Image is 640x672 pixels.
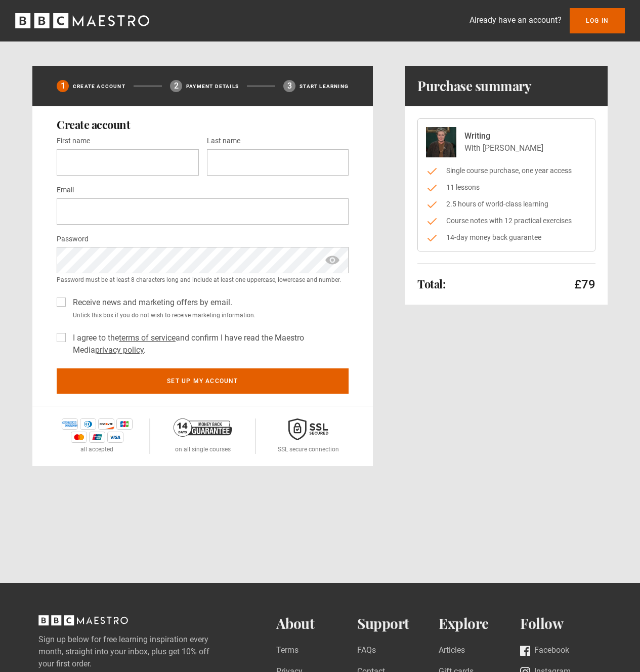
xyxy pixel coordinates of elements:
img: mastercard [71,432,87,443]
p: Already have an account? [470,14,562,26]
label: First name [57,135,90,147]
p: SSL secure connection [278,445,339,454]
img: visa [107,432,123,443]
a: Articles [439,644,465,658]
small: Untick this box if you do not wish to receive marketing information. [69,311,349,320]
img: 14-day-money-back-guarantee-42d24aedb5115c0ff13b.png [174,418,232,437]
svg: BBC Maestro, back to top [38,615,128,625]
img: amex [62,418,78,430]
a: Terms [276,644,298,658]
div: 3 [283,80,295,92]
a: Log In [570,8,625,33]
a: terms of service [119,333,176,343]
small: Password must be at least 8 characters long and include at least one uppercase, lowercase and num... [57,275,349,284]
img: unionpay [89,432,105,443]
p: With [PERSON_NAME] [464,142,543,154]
label: I agree to the and confirm I have read the Maestro Media . [69,332,349,356]
h2: About [276,615,358,632]
a: privacy policy [95,345,144,355]
h2: Follow [520,615,602,632]
p: Writing [464,130,543,142]
button: Set up my account [57,368,349,394]
p: £79 [574,276,595,292]
li: Single course purchase, one year access [426,165,587,176]
div: 2 [170,80,182,92]
a: FAQs [357,644,376,658]
li: 11 lessons [426,182,587,193]
h1: Purchase summary [417,78,531,94]
p: on all single courses [175,445,231,454]
p: Start learning [300,82,349,90]
svg: BBC Maestro [15,13,149,28]
li: 14-day money back guarantee [426,232,587,243]
div: 1 [57,80,69,92]
label: Receive news and marketing offers by email. [69,297,232,309]
img: jcb [116,418,133,430]
a: Facebook [520,644,569,658]
label: Sign up below for free learning inspiration every month, straight into your inbox, plus get 10% o... [38,634,236,670]
span: show password [324,247,340,273]
img: discover [98,418,114,430]
h2: Support [357,615,439,632]
p: Create Account [73,82,125,90]
h2: Explore [439,615,520,632]
label: Last name [207,135,240,147]
label: Email [57,184,74,196]
p: all accepted [80,445,113,454]
label: Password [57,233,89,245]
h2: Create account [57,118,349,131]
a: BBC Maestro, back to top [38,619,128,628]
h2: Total: [417,278,445,290]
p: Payment details [186,82,239,90]
li: 2.5 hours of world-class learning [426,199,587,209]
img: diners [80,418,96,430]
li: Course notes with 12 practical exercises [426,216,587,226]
